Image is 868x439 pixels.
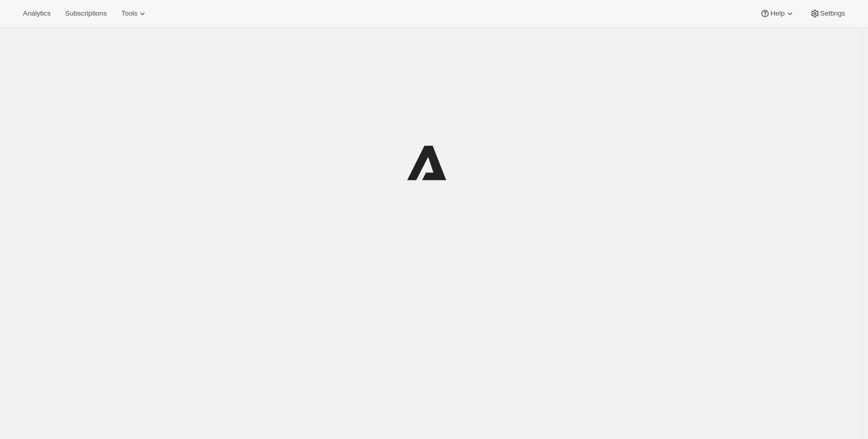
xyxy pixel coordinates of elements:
span: Analytics [23,9,50,18]
span: Help [770,9,784,18]
button: Help [754,6,801,21]
button: Subscriptions [59,6,113,21]
span: Subscriptions [65,9,107,18]
button: Tools [115,6,154,21]
button: Settings [804,6,851,21]
span: Tools [121,9,137,18]
span: Settings [820,9,845,18]
button: Analytics [17,6,57,21]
